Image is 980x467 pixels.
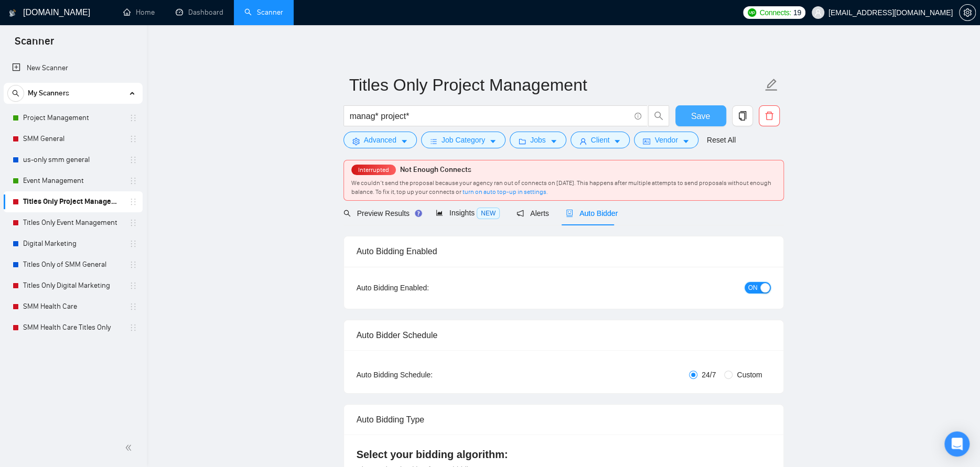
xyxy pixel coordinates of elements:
[129,323,137,332] span: holder
[349,72,762,98] input: Scanner name...
[959,4,976,21] button: setting
[23,212,123,233] a: Titles Only Event Management
[591,134,610,146] span: Client
[675,105,726,126] button: Save
[8,90,24,97] span: search
[357,447,771,462] h4: Select your bidding algorithm:
[579,137,587,145] span: user
[748,282,758,294] span: ON
[129,219,137,227] span: holder
[510,132,566,148] button: folderJobscaret-down
[421,132,505,148] button: barsJob Categorycaret-down
[519,137,526,145] span: folder
[436,209,500,217] span: Insights
[414,209,423,218] div: Tooltip anchor
[516,210,524,217] span: notification
[944,431,970,457] div: Open Intercom Messenger
[477,208,500,219] span: NEW
[352,137,360,145] span: setting
[129,114,137,122] span: holder
[23,107,123,128] a: Project Management
[125,442,135,453] span: double-left
[23,233,123,254] a: Digital Marketing
[959,8,976,17] a: setting
[654,134,677,146] span: Vendor
[682,137,690,145] span: caret-down
[634,132,698,148] button: idcardVendorcaret-down
[28,83,69,104] span: My Scanners
[129,135,137,143] span: holder
[123,8,155,17] a: homeHome
[129,198,137,206] span: holder
[23,254,123,275] a: Titles Only of SMM General
[129,177,137,185] span: holder
[732,105,753,126] button: copy
[343,209,419,218] span: Preview Results
[357,369,494,381] div: Auto Bidding Schedule:
[129,260,137,269] span: holder
[733,369,766,381] span: Custom
[516,209,549,218] span: Alerts
[343,210,351,217] span: search
[793,7,801,18] span: 19
[707,134,736,146] a: Reset All
[23,149,123,170] a: us-only smm general
[691,110,710,123] span: Save
[643,137,650,145] span: idcard
[129,302,137,311] span: holder
[566,209,618,218] span: Auto Bidder
[357,236,771,266] div: Auto Bidding Enabled
[401,137,408,145] span: caret-down
[23,317,123,338] a: SMM Health Care Titles Only
[649,111,669,121] span: search
[634,113,641,120] span: info-circle
[350,110,630,123] input: Search Freelance Jobs...
[357,405,771,435] div: Auto Bidding Type
[697,369,720,381] span: 24/7
[9,5,16,21] img: logo
[441,134,485,146] span: Job Category
[23,296,123,317] a: SMM Health Care
[357,320,771,350] div: Auto Bidder Schedule
[129,240,137,248] span: holder
[355,166,392,173] span: Interrupted
[530,134,546,146] span: Jobs
[176,8,223,17] a: dashboardDashboard
[351,179,771,196] span: We couldn’t send the proposal because your agency ran out of connects on [DATE]. This happens aft...
[430,137,437,145] span: bars
[129,156,137,164] span: holder
[566,210,573,217] span: robot
[814,9,822,16] span: user
[244,8,283,17] a: searchScanner
[570,132,630,148] button: userClientcaret-down
[436,209,443,216] span: area-chart
[759,105,780,126] button: delete
[23,170,123,191] a: Event Management
[129,281,137,290] span: holder
[462,188,548,196] a: turn on auto top-up in settings.
[4,58,143,79] li: New Scanner
[764,78,778,92] span: edit
[357,282,494,294] div: Auto Bidding Enabled:
[648,105,669,126] button: search
[489,137,497,145] span: caret-down
[23,275,123,296] a: Titles Only Digital Marketing
[759,7,791,18] span: Connects:
[733,111,752,121] span: copy
[759,111,779,121] span: delete
[12,58,134,79] a: New Scanner
[6,34,62,56] span: Scanner
[7,85,24,102] button: search
[613,137,621,145] span: caret-down
[400,165,471,174] span: Not Enough Connects
[4,83,143,338] li: My Scanners
[960,8,975,17] span: setting
[364,134,396,146] span: Advanced
[343,132,417,148] button: settingAdvancedcaret-down
[550,137,557,145] span: caret-down
[23,191,123,212] a: Titles Only Project Management
[748,8,756,17] img: upwork-logo.png
[23,128,123,149] a: SMM General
